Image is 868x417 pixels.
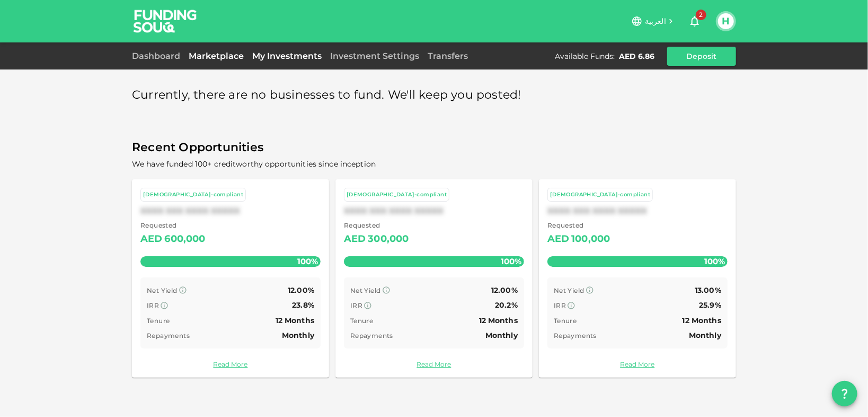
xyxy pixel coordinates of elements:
div: AED 6.86 [619,51,654,62]
span: Requested [140,220,206,231]
a: [DEMOGRAPHIC_DATA]-compliantXXXX XXX XXXX XXXXX Requested AED600,000100% Net Yield 12.00% IRR 23.... [132,179,329,378]
span: IRR [350,301,362,309]
span: Tenure [147,317,170,325]
button: 2 [684,11,705,32]
a: [DEMOGRAPHIC_DATA]-compliantXXXX XXX XXXX XXXXX Requested AED100,000100% Net Yield 13.00% IRR 25.... [539,179,736,378]
span: Tenure [554,317,577,325]
span: Monthly [689,331,721,340]
span: Net Yield [554,286,584,294]
span: We have funded 100+ creditworthy opportunities since inception [132,159,376,169]
span: Repayments [350,332,393,340]
div: AED [344,231,366,248]
div: AED [140,231,162,248]
span: 25.9% [699,300,721,310]
div: [DEMOGRAPHIC_DATA]-compliant [143,190,243,199]
a: Transfers [423,51,472,61]
span: Tenure [350,317,373,325]
button: H [718,13,734,29]
div: AED [547,231,569,248]
div: 300,000 [368,231,409,248]
a: [DEMOGRAPHIC_DATA]-compliantXXXX XXX XXXX XXXXX Requested AED300,000100% Net Yield 12.00% IRR 20.... [335,179,533,378]
span: 13.00% [695,285,721,295]
span: Repayments [554,332,597,340]
a: My Investments [248,51,326,61]
a: Marketplace [184,51,248,61]
span: IRR [147,301,159,309]
div: XXXX XXX XXXX XXXXX [140,206,321,216]
span: 100% [498,254,524,269]
a: Read More [140,359,321,369]
span: Requested [344,220,409,231]
a: Dashboard [132,51,184,61]
div: Available Funds : [555,51,615,62]
a: Read More [547,359,728,369]
div: XXXX XXX XXXX XXXXX [547,206,728,216]
a: Read More [344,359,524,369]
div: 100,000 [571,231,610,248]
span: Net Yield [350,286,381,294]
span: IRR [554,301,566,309]
button: Deposit [667,47,736,66]
span: Net Yield [147,286,178,294]
div: XXXX XXX XXXX XXXXX [344,206,524,216]
span: 20.2% [495,300,518,310]
span: Monthly [485,331,518,340]
span: Recent Opportunities [132,137,736,158]
span: 12.00% [288,285,314,295]
span: 12 Months [276,316,314,325]
span: 12 Months [683,316,721,325]
span: 100% [702,254,728,269]
span: Monthly [282,331,314,340]
div: [DEMOGRAPHIC_DATA]-compliant [347,190,447,199]
span: Repayments [147,332,190,340]
div: 600,000 [164,231,205,248]
span: 12.00% [491,285,518,295]
a: Investment Settings [326,51,423,61]
span: 2 [696,10,706,20]
span: Requested [547,220,610,231]
button: question [832,381,857,406]
span: العربية [645,16,666,26]
span: 12 Months [479,316,518,325]
span: 23.8% [292,300,314,310]
span: Currently, there are no businesses to fund. We'll keep you posted! [132,85,521,106]
div: [DEMOGRAPHIC_DATA]-compliant [550,190,650,199]
span: 100% [295,254,321,269]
